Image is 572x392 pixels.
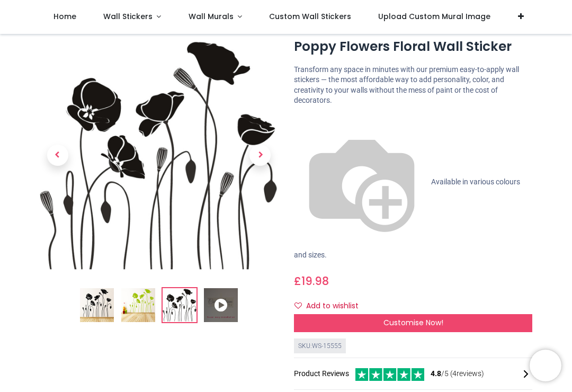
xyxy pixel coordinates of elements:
[243,72,279,239] a: Next
[294,273,329,289] span: £
[294,38,532,56] h1: Poppy Flowers Floral Wall Sticker
[80,289,114,323] img: Poppy Flowers Floral Wall Sticker
[530,350,561,381] iframe: Brevo live chat
[294,338,346,354] div: SKU: WS-15555
[269,11,351,22] span: Custom Wall Stickers
[294,114,430,250] img: color-wheel.png
[47,145,68,166] span: Previous
[163,289,196,323] img: WS-15555-03
[294,65,532,106] p: Transform any space in minutes with our premium easy-to-apply wall stickers — the most affordable...
[294,367,532,381] div: Product Reviews
[294,297,368,315] button: Add to wishlistAdd to wishlist
[53,11,76,22] span: Home
[431,369,441,378] span: 4.8
[294,302,302,309] i: Add to wishlist
[40,72,76,239] a: Previous
[378,11,490,22] span: Upload Custom Mural Image
[383,317,443,328] span: Customise Now!
[431,369,484,379] span: /5 ( 4 reviews)
[249,145,271,166] span: Next
[121,289,155,323] img: WS-15555-02
[103,11,153,22] span: Wall Stickers
[301,273,329,289] span: 19.98
[189,11,234,22] span: Wall Murals
[40,37,278,275] img: WS-15555-03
